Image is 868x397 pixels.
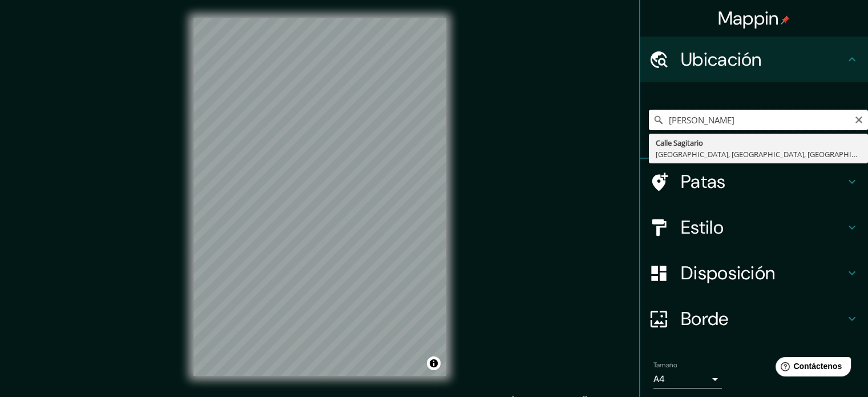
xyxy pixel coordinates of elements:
[193,18,446,376] canvas: Mapa
[640,296,868,342] div: Borde
[718,6,779,30] font: Mappin
[640,250,868,296] div: Disposición
[681,215,724,239] font: Estilo
[681,307,729,331] font: Borde
[427,356,441,370] button: Activar o desactivar atribución
[640,37,868,82] div: Ubicación
[653,370,722,388] div: A4
[766,352,855,384] iframe: Lanzador de widgets de ayuda
[653,360,677,370] font: Tamaño
[640,204,868,250] div: Estilo
[681,47,762,71] font: Ubicación
[681,261,775,285] font: Disposición
[681,170,726,194] font: Patas
[653,373,665,385] font: A4
[656,138,703,148] font: Calle Sagitario
[781,15,790,25] img: pin-icon.png
[854,114,863,125] button: Claro
[649,110,868,130] input: Elige tu ciudad o zona
[640,159,868,204] div: Patas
